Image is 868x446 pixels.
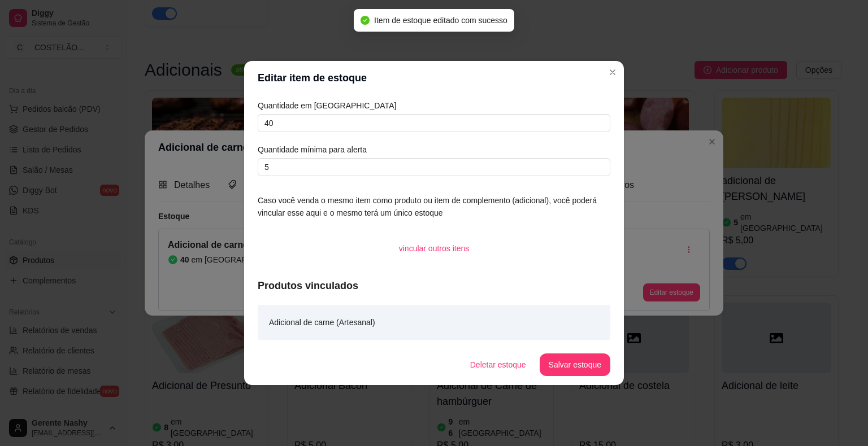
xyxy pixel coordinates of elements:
[258,194,610,219] article: Caso você venda o mesmo item como produto ou item de complemento (adicional), você poderá vincula...
[604,63,622,81] button: Close
[258,99,610,112] article: Quantidade em [GEOGRAPHIC_DATA]
[244,61,624,95] header: Editar item de estoque
[374,16,507,25] span: Item de estoque editado com sucesso
[269,316,375,329] article: Adicional de carne (Artesanal)
[258,143,610,156] article: Quantidade mínima para alerta
[390,237,479,260] button: vincular outros itens
[540,353,610,376] button: Salvar estoque
[361,16,370,25] span: check-circle
[258,278,610,294] article: Produtos vinculados
[461,353,535,376] button: Deletar estoque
